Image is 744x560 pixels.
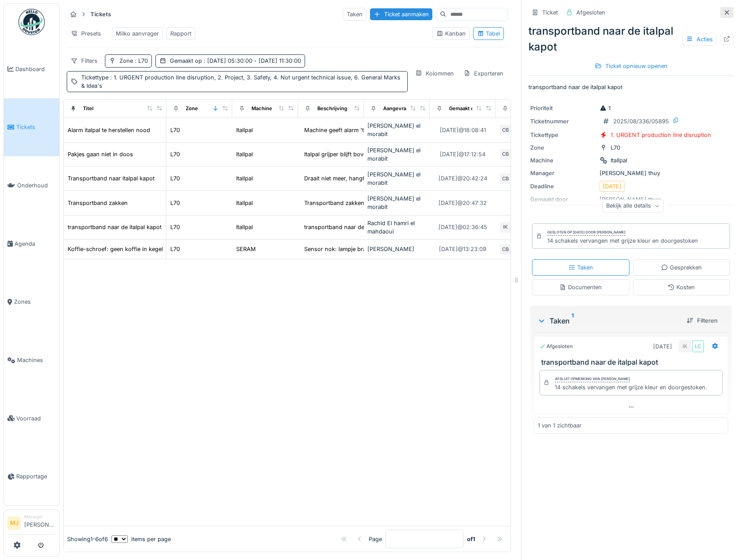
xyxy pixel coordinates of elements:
[133,57,148,64] span: : L70
[537,316,679,326] div: Taken
[304,245,442,253] div: Sensor nok: lampje brand maar geen koffie in kegel
[236,245,256,253] div: SERAM
[81,73,404,90] div: Tickettype
[438,223,487,231] div: [DATE] @ 02:36:45
[252,105,272,112] div: Machine
[116,29,159,38] div: Milko aanvrager
[14,298,56,306] span: Zones
[440,126,486,134] div: [DATE] @ 18:08:41
[68,199,128,207] div: Transportband zakken
[68,174,155,183] div: Transportband naar italpal kapot
[499,243,511,255] div: CB
[438,199,487,207] div: [DATE] @ 20:47:32
[530,117,596,126] div: Ticketnummer
[683,315,721,327] div: Filteren
[530,144,596,152] div: Zone
[14,240,56,248] span: Agenda
[555,383,707,391] div: 14 schakels vervangen met grijze kleur en doorgestoken.
[603,182,622,190] div: [DATE]
[18,9,45,35] img: Badge_color-CXgf-gQk.svg
[538,421,582,430] div: 1 van 1 zichtbaar
[67,27,105,40] div: Presets
[68,223,162,231] div: transportband naar de italpal kapot
[539,343,573,350] div: Afgesloten
[68,150,133,158] div: Pakjes gaan niet in doos
[367,194,426,211] div: [PERSON_NAME] el morabit
[499,148,511,161] div: CB
[477,29,500,38] div: Tabel
[555,376,630,382] div: Afsluit opmerking van [PERSON_NAME]
[530,156,596,165] div: Machine
[611,144,620,152] div: L70
[170,199,180,207] div: L70
[4,98,59,157] a: Tickets
[24,513,56,520] div: Manager
[236,126,253,134] div: Itallpal
[661,263,702,272] div: Gesprekken
[367,170,426,187] div: [PERSON_NAME] el morabit
[460,67,507,80] div: Exporteren
[530,169,732,177] div: [PERSON_NAME] thuy
[170,245,180,253] div: L70
[692,340,704,352] div: LC
[4,448,59,506] a: Rapportage
[304,150,392,158] div: Italpal grijper blijft boven hangen
[4,40,59,98] a: Dashboard
[528,83,733,91] p: transportband naar de italpal kapot
[436,29,466,38] div: Kanban
[87,10,115,18] strong: Tickets
[439,245,486,253] div: [DATE] @ 13:23:09
[304,223,398,231] div: transportband naar de italpal kapot
[383,105,427,112] div: Aangevraagd door
[170,223,180,231] div: L70
[547,237,698,245] div: 14 schakels vervangen met grijze kleur en doorgestoken
[17,181,56,190] span: Onderhoud
[236,150,253,158] div: Itallpal
[653,342,672,351] div: [DATE]
[438,174,487,183] div: [DATE] @ 20:42:24
[304,199,381,207] div: Transportband zakken kapot
[4,273,59,331] a: Zones
[4,331,59,389] a: Machines
[7,513,56,535] a: MJ Manager[PERSON_NAME]
[119,57,148,65] div: Zone
[411,67,458,80] div: Kolommen
[202,57,301,64] span: : [DATE] 05:30:00 - [DATE] 11:30:00
[611,131,711,139] div: 1. URGENT production line disruption
[15,65,56,73] span: Dashboard
[4,156,59,215] a: Onderhoud
[591,60,671,72] div: Ticket opnieuw openen
[530,131,596,139] div: Tickettype
[367,245,426,253] div: [PERSON_NAME]
[170,126,180,134] div: L70
[682,33,717,46] div: Acties
[236,223,253,231] div: Itallpal
[547,230,625,236] div: Gesloten op [DATE] door [PERSON_NAME]
[367,219,426,236] div: Rachid El hamri el mahdaoui
[170,150,180,158] div: L70
[613,117,669,126] div: 2025/08/336/05895
[17,356,56,364] span: Machines
[4,215,59,273] a: Agenda
[602,200,664,212] div: Bekijk alle details
[16,123,56,131] span: Tickets
[530,182,596,190] div: Deadline
[83,105,93,112] div: Titel
[499,124,511,136] div: CB
[170,174,180,183] div: L70
[4,389,59,448] a: Voorraad
[16,472,56,481] span: Rapportage
[367,146,426,163] div: [PERSON_NAME] el morabit
[542,8,558,17] div: Ticket
[611,156,627,165] div: Itallpal
[111,535,171,543] div: items per page
[369,535,382,543] div: Page
[24,513,56,532] li: [PERSON_NAME]
[370,8,432,20] div: Ticket aanmaken
[576,8,605,17] div: Afgesloten
[449,105,477,112] div: Gemaakt op
[530,104,596,112] div: Prioriteit
[528,23,733,55] div: transportband naar de italpal kapot
[559,283,602,291] div: Documenten
[304,126,433,134] div: Machine geeft alarm 'te herstellen nood'. Lijm ...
